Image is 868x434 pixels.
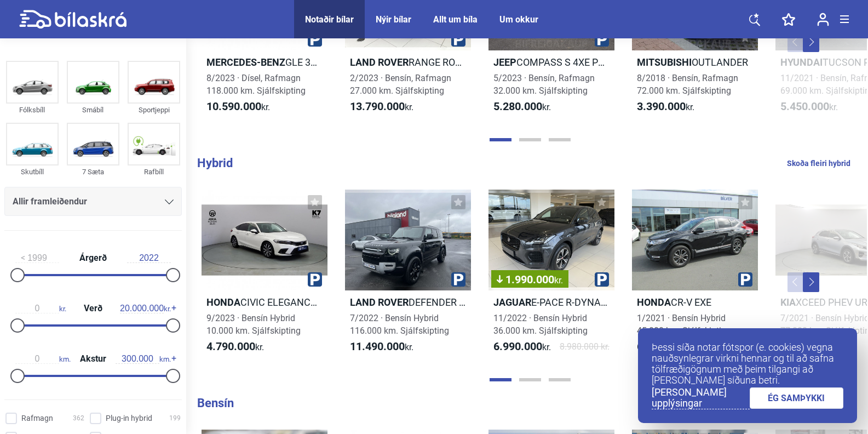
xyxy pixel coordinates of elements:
[493,56,516,68] b: Jeep
[493,340,542,353] b: 6.990.000
[803,272,819,292] button: Next
[128,165,180,178] div: Rafbíll
[81,304,105,313] span: Verð
[6,165,59,178] div: Skutbíll
[787,32,804,52] button: Previous
[197,156,233,170] b: Hybrid
[376,14,411,25] a: Nýir bílar
[169,413,181,424] span: 199
[637,340,694,353] span: kr.
[780,56,823,68] b: Hyundai
[345,190,471,363] a: Land RoverDEFENDER XS EDITION PHEV7/2022 · Bensín Hybrid116.000 km. Sjálfskipting11.490.000kr.
[67,104,119,116] div: Smábíl
[637,313,731,336] span: 1/2021 · Bensín Hybrid 45.000 km. Sjálfskipting
[433,14,478,25] a: Allt um bíla
[350,100,413,113] span: kr.
[493,100,551,113] span: kr.
[780,296,796,308] b: Kia
[632,56,758,68] h2: OUTLANDER
[637,340,686,353] b: 6.590.000
[817,13,829,26] img: user-login.svg
[637,100,694,113] span: kr.
[497,274,563,285] span: 1.990.000
[206,100,270,113] span: kr.
[202,56,327,68] h2: GLE 350 DE 4MATIC PROGRESSIVE
[350,56,409,68] b: Land Rover
[554,275,563,285] span: kr.
[549,138,571,141] button: Page 3
[206,340,255,353] b: 4.790.000
[206,56,285,68] b: Mercedes-Benz
[493,100,542,113] b: 5.280.000
[15,304,66,313] span: kr.
[106,413,152,424] span: Plug-in hybrid
[345,56,471,68] h2: RANGE ROVER VELAR SE R-DYNAMIC
[350,296,409,308] b: Land Rover
[490,138,511,141] button: Page 1
[488,190,614,363] a: 1.990.000kr.JaguarE-PACE R-DYNAMIC S PHEV11/2022 · Bensín Hybrid36.000 km. Sjálfskipting6.990.000...
[202,296,327,309] h2: CIVIC ELEGANCE HEV
[15,354,71,364] span: km.
[350,340,405,353] b: 11.490.000
[120,304,171,313] span: kr.
[637,296,671,308] b: Honda
[350,73,451,96] span: 2/2023 · Bensín, Rafmagn 27.000 km. Sjálfskipting
[202,190,327,363] a: HondaCIVIC ELEGANCE HEV9/2023 · Bensín Hybrid10.000 km. Sjálfskipting4.790.000kr.
[206,296,240,308] b: Honda
[787,156,850,170] a: Skoða fleiri hybrid
[787,272,804,292] button: Previous
[6,104,59,116] div: Fólksbíll
[780,100,838,113] span: kr.
[206,340,264,353] span: kr.
[116,354,171,364] span: km.
[560,340,610,353] span: 8.980.000 kr.
[488,56,614,68] h2: COMPASS S 4XE PHEV
[637,73,738,96] span: 8/2018 · Bensín, Rafmagn 72.000 km. Sjálfskipting
[345,296,471,309] h2: DEFENDER XS EDITION PHEV
[493,296,531,308] b: Jaguar
[803,32,819,52] button: Next
[780,100,829,113] b: 5.450.000
[519,378,541,381] button: Page 2
[305,14,354,25] a: Notaðir bílar
[73,413,84,424] span: 362
[637,56,692,68] b: Mitsubishi
[350,100,405,113] b: 13.790.000
[206,100,261,113] b: 10.590.000
[637,100,686,113] b: 3.390.000
[488,296,614,309] h2: E-PACE R-DYNAMIC S PHEV
[499,14,538,25] a: Um okkur
[197,396,234,410] b: Bensín
[206,73,306,96] span: 8/2023 · Dísel, Rafmagn 118.000 km. Sjálfskipting
[493,73,595,96] span: 5/2023 · Bensín, Rafmagn 32.000 km. Sjálfskipting
[493,340,551,353] span: kr.
[652,342,843,386] p: Þessi síða notar fótspor (e. cookies) vegna nauðsynlegrar virkni hennar og til að safna tölfræðig...
[128,104,180,116] div: Sportjeppi
[632,190,758,363] a: HondaCR-V EXE1/2021 · Bensín Hybrid45.000 km. Sjálfskipting6.590.000kr.
[77,254,110,262] span: Árgerð
[549,378,571,381] button: Page 3
[77,355,109,363] span: Akstur
[350,313,449,336] span: 7/2022 · Bensín Hybrid 116.000 km. Sjálfskipting
[750,387,844,409] a: ÉG SAMÞYKKI
[652,387,750,409] a: [PERSON_NAME] upplýsingar
[13,194,87,209] span: Allir framleiðendur
[632,296,758,309] h2: CR-V EXE
[490,378,511,381] button: Page 1
[350,340,413,353] span: kr.
[206,313,301,336] span: 9/2023 · Bensín Hybrid 10.000 km. Sjálfskipting
[67,165,119,178] div: 7 Sæta
[519,138,541,141] button: Page 2
[21,413,53,424] span: Rafmagn
[493,313,588,336] span: 11/2022 · Bensín Hybrid 36.000 km. Sjálfskipting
